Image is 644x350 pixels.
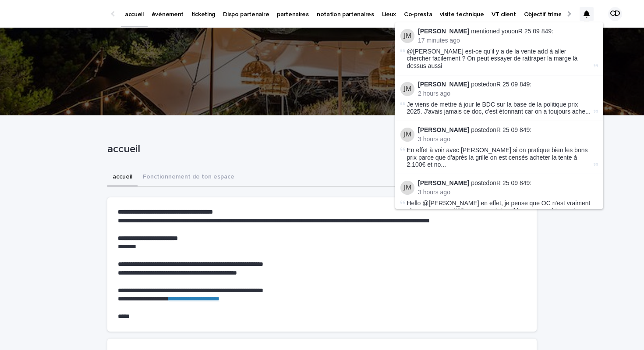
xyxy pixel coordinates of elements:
[418,179,469,186] strong: [PERSON_NAME]
[418,90,598,97] p: 2 hours ago
[107,168,138,187] button: accueil
[138,168,240,187] button: Fonctionnement de ton espace
[418,81,598,88] p: posted on :
[400,29,414,43] img: Julien Mathieu
[418,28,469,35] strong: [PERSON_NAME]
[518,28,552,35] a: R 25 09 849
[418,37,598,44] p: 17 minutes ago
[496,179,530,186] a: R 25 09 849
[608,7,622,21] div: CD
[418,126,469,133] strong: [PERSON_NAME]
[407,200,592,221] span: Hello @[PERSON_NAME] en effet, je pense que OC n'est vraiment plus assez compétitif sur nos proje...
[407,48,578,70] span: @[PERSON_NAME] est-ce qu'il y a de la vente add à aller chercher facilement ? On peut essayer de ...
[400,128,414,142] img: Julien Mathieu
[496,126,530,133] a: R 25 09 849
[400,181,414,195] img: Julien Mathieu
[400,82,414,96] img: Julia Majerus
[418,136,598,143] p: 3 hours ago
[18,5,103,23] img: Ls34BcGeRexTGTNfXpUC
[407,146,592,168] span: En effet à voir avec [PERSON_NAME] si on pratique bien les bons prix parce que d'après la grille ...
[418,126,598,134] p: posted on :
[418,189,598,196] p: 3 hours ago
[418,81,469,88] strong: [PERSON_NAME]
[496,81,530,88] a: R 25 09 849
[418,179,598,187] p: posted on :
[407,101,592,116] span: Je viens de mettre à jour le BDC sur la base de la politique prix 2025. J'avais jamais ce doc, c'...
[107,143,533,156] p: accueil
[418,28,598,35] p: mentioned you on :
